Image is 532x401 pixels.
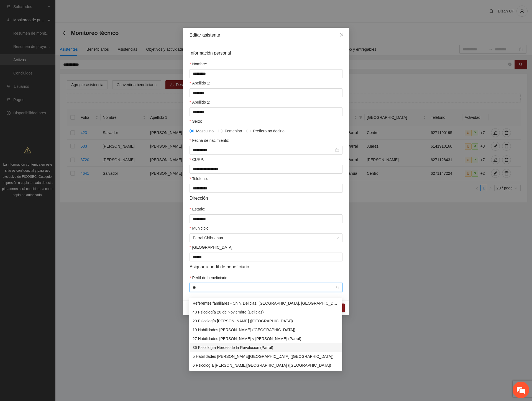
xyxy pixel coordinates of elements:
[193,353,339,359] div: 5 Habilidades [PERSON_NAME][GEOGRAPHIC_DATA] ([GEOGRAPHIC_DATA])
[193,147,334,153] input: Fecha de nacimiento:
[190,263,249,270] span: Asignar a perfil de beneficiario
[190,253,342,261] input: Colonia:
[190,61,207,67] label: Nombre:
[190,165,342,174] input: CURP:
[193,362,339,368] div: 6 Psicología [PERSON_NAME][GEOGRAPHIC_DATA] ([GEOGRAPHIC_DATA])
[193,345,339,351] div: 36 Psicología Héroes de la Revolución (Parral)
[29,28,93,35] div: Chatee con nosotros ahora
[189,334,342,343] div: 27 Habilidades José María Morelos y Pavón (Parral)
[251,128,287,134] span: Prefiero no decirlo
[190,50,231,56] span: Información personal
[91,3,104,16] div: Minimizar ventana de chat en vivo
[193,300,339,306] div: Referentes familiares - Chih. Delicias. [GEOGRAPHIC_DATA]. [GEOGRAPHIC_DATA]
[190,80,210,86] label: Apellido 1:
[190,99,210,105] label: Apellido 2:
[193,336,339,342] div: 27 Habilidades [PERSON_NAME] y [PERSON_NAME] (Parral)
[190,156,204,163] label: CURP:
[190,32,342,38] div: Editar asistente
[190,275,227,281] label: Perfil de beneficiario
[190,107,342,116] input: Apellido 2:
[190,244,234,250] label: Colonia:
[194,128,216,134] span: Masculino
[3,151,106,171] textarea: Escriba su mensaje y pulse “Intro”
[190,118,202,124] label: Sexo:
[32,74,76,130] span: Estamos en línea.
[193,309,339,315] div: 48 Psicología 20 de Noviembre (Delicias)
[193,234,339,242] span: Parral Chihuahua
[193,327,339,333] div: 19 Habilidades [PERSON_NAME] ([GEOGRAPHIC_DATA])
[334,28,349,43] button: Close
[222,128,244,134] span: Femenino
[190,88,342,97] input: Apellido 1:
[190,225,209,231] label: Municipio:
[339,33,344,37] span: close
[189,352,342,361] div: 5 Habilidades Práxedis G. Guerrero (Chihuahua)
[193,283,335,292] input: Perfil de beneficiario
[190,184,342,193] input: Teléfono:
[190,214,342,223] input: Estado:
[193,318,339,324] div: 20 Psicología [PERSON_NAME] ([GEOGRAPHIC_DATA])
[190,137,229,143] label: Fecha de nacimiento:
[189,299,342,308] div: Referentes familiares - Chih. Delicias. Matamoros. Parral
[190,176,208,182] label: Teléfono:
[190,195,208,202] span: Dirección
[189,343,342,352] div: 36 Psicología Héroes de la Revolución (Parral)
[189,308,342,317] div: 48 Psicología 20 de Noviembre (Delicias)
[190,206,205,212] label: Estado:
[190,69,342,78] input: Nombre:
[189,361,342,370] div: 6 Psicología Práxedis G. Guerrero (Chihuahua)
[189,325,342,334] div: 19 Habilidades José Dolores Palomino (Chihuahua)
[189,317,342,325] div: 20 Psicología José Dolores Palomino (Chihuahua)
